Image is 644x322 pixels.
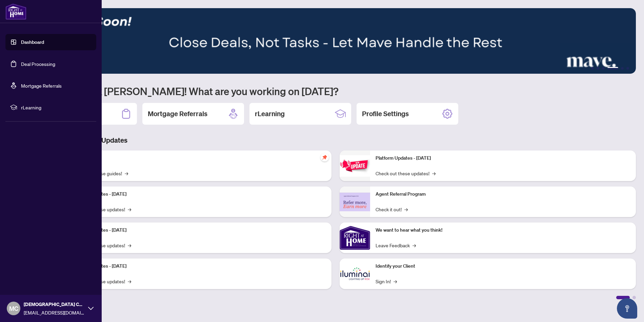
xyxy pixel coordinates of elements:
span: → [128,278,131,285]
img: Identify your Client [340,258,370,289]
button: 5 [621,67,624,70]
p: Platform Updates - [DATE] [71,227,326,234]
img: logo [5,3,26,20]
h2: Mortgage Referrals [148,109,207,119]
span: [EMAIL_ADDRESS][DOMAIN_NAME] [24,309,85,316]
span: [DEMOGRAPHIC_DATA] Contractor [24,301,85,308]
button: 3 [602,67,605,70]
span: MC [9,304,18,313]
button: 2 [597,67,599,70]
button: 4 [607,67,618,70]
span: → [125,169,128,177]
p: Platform Updates - [DATE] [376,155,630,162]
a: Check it out!→ [376,205,408,213]
button: 6 [626,67,629,70]
p: Self-Help [71,155,326,162]
img: Slide 3 [35,8,636,74]
a: Leave Feedback→ [376,241,416,249]
span: → [128,205,131,213]
span: → [394,278,397,285]
p: We want to hear what you think! [376,227,630,234]
p: Agent Referral Program [376,191,630,198]
a: Deal Processing [21,61,55,67]
p: Identify your Client [376,263,630,270]
span: → [412,241,416,249]
h2: rLearning [255,109,285,119]
span: → [404,205,408,213]
span: → [128,241,131,249]
a: Check out these updates!→ [376,169,436,177]
h2: Profile Settings [362,109,409,119]
button: Open asap [617,298,637,319]
span: → [432,169,436,177]
img: Agent Referral Program [340,193,370,211]
a: Dashboard [21,39,44,45]
img: Platform Updates - June 23, 2025 [340,155,370,177]
h1: Welcome back [PERSON_NAME]! What are you working on [DATE]? [35,85,636,97]
a: Sign In!→ [376,278,397,285]
button: 1 [591,67,594,70]
img: We want to hear what you think! [340,222,370,253]
h3: Brokerage & Industry Updates [35,136,636,145]
span: rLearning [21,104,92,111]
a: Mortgage Referrals [21,83,62,89]
p: Platform Updates - [DATE] [71,263,326,270]
p: Platform Updates - [DATE] [71,191,326,198]
span: pushpin [321,153,329,161]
